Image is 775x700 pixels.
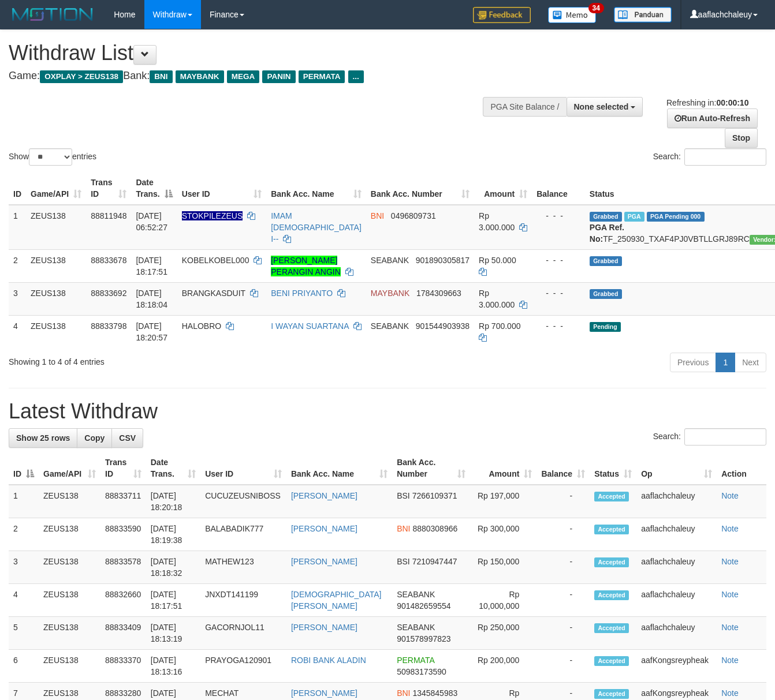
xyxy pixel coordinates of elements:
[721,524,739,533] a: Note
[91,289,126,298] span: 88833692
[182,289,245,298] span: BRANGKASDUIT
[536,617,590,650] td: -
[9,351,314,368] div: Showing 1 to 4 of 4 entries
[366,172,474,205] th: Bank Acc. Number: activate to sort column ascending
[594,557,629,567] span: Accepted
[348,70,364,83] span: ...
[479,256,516,265] span: Rp 50.000
[470,452,536,485] th: Amount: activate to sort column ascending
[39,518,100,551] td: ZEUS138
[291,623,357,632] a: [PERSON_NAME]
[9,452,39,485] th: ID: activate to sort column descending
[177,172,267,205] th: User ID: activate to sort column ascending
[636,584,717,617] td: aaflachchaleuy
[200,584,286,617] td: JNXDT141199
[291,688,357,698] a: [PERSON_NAME]
[271,211,362,244] a: IMAM [DEMOGRAPHIC_DATA] I--
[590,289,622,299] span: Grabbed
[9,42,505,65] h1: Withdraw List
[182,211,243,220] span: Nama rekening ada tanda titik/strip, harap diedit
[670,353,716,372] a: Previous
[150,70,172,83] span: BNI
[721,623,739,632] a: Note
[16,433,70,443] span: Show 25 rows
[200,617,286,650] td: GACORNJOL11
[9,551,39,584] td: 3
[146,650,200,683] td: [DATE] 18:13:16
[470,485,536,518] td: Rp 197,000
[684,428,766,446] input: Search:
[667,108,758,128] a: Run Auto-Refresh
[536,452,590,485] th: Balance: activate to sort column ascending
[416,256,470,265] span: Copy 901890305817 to clipboard
[397,688,410,698] span: BNI
[39,452,100,485] th: Game/API: activate to sort column ascending
[653,428,766,446] label: Search:
[77,428,112,448] a: Copy
[636,452,717,485] th: Op: activate to sort column ascending
[9,205,26,250] td: 1
[470,551,536,584] td: Rp 150,000
[9,315,26,348] td: 4
[594,689,629,699] span: Accepted
[227,70,260,83] span: MEGA
[40,70,123,83] span: OXPLAY > ZEUS138
[271,289,333,298] a: BENI PRIYANTO
[291,656,366,665] a: ROBI BANK ALADIN
[412,491,457,500] span: Copy 7266109371 to clipboard
[26,172,86,205] th: Game/API: activate to sort column ascending
[9,650,39,683] td: 6
[717,452,766,485] th: Action
[636,551,717,584] td: aaflachchaleuy
[39,485,100,518] td: ZEUS138
[371,289,409,298] span: MAYBANK
[291,491,357,500] a: [PERSON_NAME]
[721,590,739,599] a: Note
[111,428,143,448] a: CSV
[100,617,146,650] td: 88833409
[26,249,86,282] td: ZEUS138
[536,485,590,518] td: -
[483,97,566,117] div: PGA Site Balance /
[146,518,200,551] td: [DATE] 18:19:38
[26,205,86,250] td: ZEUS138
[636,650,717,683] td: aafKongsreypheak
[392,452,470,485] th: Bank Acc. Number: activate to sort column ascending
[100,650,146,683] td: 88833370
[590,256,622,266] span: Grabbed
[136,321,167,342] span: [DATE] 18:20:57
[291,524,357,533] a: [PERSON_NAME]
[29,148,72,166] select: Showentries
[590,212,622,222] span: Grabbed
[536,650,590,683] td: -
[176,70,224,83] span: MAYBANK
[412,557,457,566] span: Copy 7210947447 to clipboard
[536,584,590,617] td: -
[91,256,126,265] span: 88833678
[479,211,515,232] span: Rp 3.000.000
[416,321,470,331] span: Copy 901544903938 to clipboard
[653,148,766,166] label: Search:
[119,433,136,443] span: CSV
[716,353,735,372] a: 1
[9,485,39,518] td: 1
[474,172,532,205] th: Amount: activate to sort column ascending
[9,6,96,23] img: MOTION_logo.png
[397,557,410,566] span: BSI
[9,148,96,166] label: Show entries
[594,656,629,666] span: Accepted
[473,7,531,23] img: Feedback.jpg
[131,172,177,205] th: Date Trans.: activate to sort column descending
[39,617,100,650] td: ZEUS138
[84,433,105,443] span: Copy
[100,452,146,485] th: Trans ID: activate to sort column ascending
[182,256,249,265] span: KOBELKOBEL000
[536,551,590,584] td: -
[397,524,410,533] span: BNI
[412,524,457,533] span: Copy 8880308966 to clipboard
[271,321,349,331] a: I WAYAN SUARTANA
[9,584,39,617] td: 4
[735,353,766,372] a: Next
[200,452,286,485] th: User ID: activate to sort column ascending
[91,211,126,220] span: 88811948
